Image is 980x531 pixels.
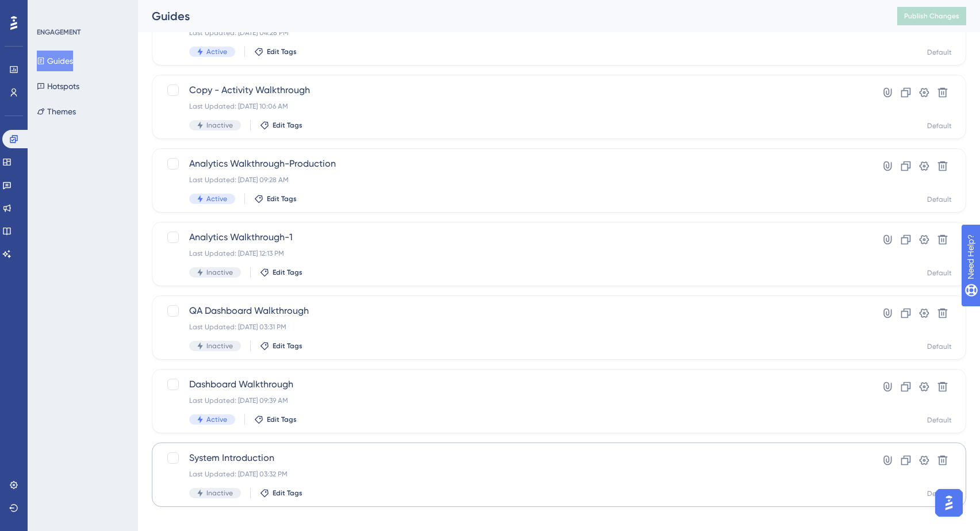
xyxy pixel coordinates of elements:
[152,8,868,24] div: Guides
[260,341,303,351] button: Edit Tags
[932,486,966,520] iframe: UserGuiding AI Assistant Launcher
[189,396,837,405] div: Last Updated: [DATE] 09:39 AM
[927,342,952,351] div: Default
[206,47,227,56] span: Active
[267,194,297,203] span: Edit Tags
[189,83,837,97] span: Copy - Activity Walkthrough
[189,157,837,171] span: Analytics Walkthrough-Production
[189,249,837,258] div: Last Updated: [DATE] 12:13 PM
[206,194,227,203] span: Active
[904,11,959,21] span: Publish Changes
[260,268,303,277] button: Edit Tags
[189,230,837,244] span: Analytics Walkthrough-1
[189,102,837,111] div: Last Updated: [DATE] 10:06 AM
[189,451,837,465] span: System Introduction
[927,48,952,57] div: Default
[206,121,233,130] span: Inactive
[927,195,952,204] div: Default
[37,76,79,97] button: Hotspots
[206,268,233,277] span: Inactive
[260,121,303,130] button: Edit Tags
[273,341,303,351] span: Edit Tags
[206,415,227,424] span: Active
[273,121,303,130] span: Edit Tags
[189,304,837,318] span: QA Dashboard Walkthrough
[273,268,303,277] span: Edit Tags
[927,489,952,498] div: Default
[206,488,233,498] span: Inactive
[267,415,297,424] span: Edit Tags
[267,47,297,56] span: Edit Tags
[927,121,952,130] div: Default
[206,341,233,351] span: Inactive
[260,488,303,498] button: Edit Tags
[897,7,966,25] button: Publish Changes
[273,488,303,498] span: Edit Tags
[254,415,297,424] button: Edit Tags
[189,322,837,332] div: Last Updated: [DATE] 03:31 PM
[27,3,72,17] span: Need Help?
[927,415,952,425] div: Default
[37,51,73,71] button: Guides
[189,175,837,184] div: Last Updated: [DATE] 09:28 AM
[37,28,81,37] div: ENGAGEMENT
[254,194,297,203] button: Edit Tags
[254,47,297,56] button: Edit Tags
[927,268,952,278] div: Default
[37,101,76,122] button: Themes
[189,470,837,479] div: Last Updated: [DATE] 03:32 PM
[189,378,837,391] span: Dashboard Walkthrough
[189,28,837,37] div: Last Updated: [DATE] 04:28 PM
